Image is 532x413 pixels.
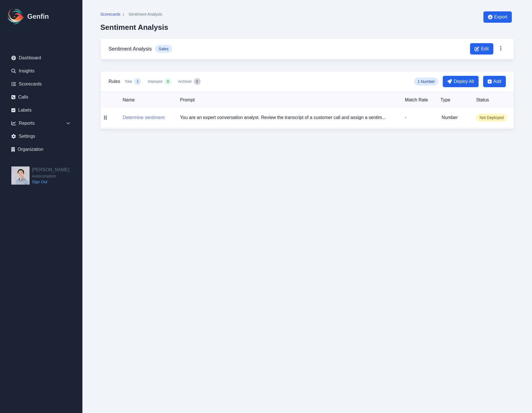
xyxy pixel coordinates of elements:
[436,92,472,108] th: Type
[470,43,493,55] button: Edit
[109,45,152,53] h3: Sentiment Analysis
[27,12,49,21] h1: Genfin
[414,78,438,85] span: 1 Number
[483,76,506,87] button: Add
[476,114,507,122] span: Not Deployed
[100,11,120,18] a: Scorecards
[443,76,478,87] button: Deploy All
[7,91,76,103] a: Calls
[7,118,76,129] div: Reports
[125,79,132,84] span: Total
[7,78,76,90] a: Scorecards
[176,92,400,108] th: Prompt
[128,11,162,17] span: Sentiment Analysis
[7,131,76,142] a: Settings
[483,11,512,23] button: Export
[405,114,431,121] p: -
[110,92,175,108] th: Name
[122,114,165,121] button: Determine sentiment
[167,79,169,84] span: 0
[442,114,467,121] h5: Number
[32,173,69,179] span: Autocomplete
[454,78,474,85] span: Deploy All
[137,79,139,84] span: 1
[109,78,120,85] h3: Rules
[481,45,489,52] span: Edit
[7,7,25,26] img: Logo
[7,52,76,64] a: Dashboard
[32,166,69,173] h2: [PERSON_NAME]
[122,115,165,120] a: Determine sentiment
[32,179,69,185] a: Sign Out
[493,78,501,85] span: Add
[7,65,76,77] a: Insights
[100,11,120,17] span: Scorecards
[400,92,436,108] th: Match Rate
[494,14,507,20] span: Export
[11,166,30,185] img: Jeffrey Pang
[123,12,124,18] span: /
[471,92,514,108] th: Status
[7,105,76,116] a: Labels
[148,79,162,84] span: Deployed
[180,114,396,121] p: You are an expert conversation analyst. Review the transcript of a customer call and assign a sen...
[196,79,198,84] span: 0
[155,45,172,53] span: Sales
[178,79,192,84] span: Archived
[7,144,76,155] a: Organization
[100,23,168,32] h2: Sentiment Analysis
